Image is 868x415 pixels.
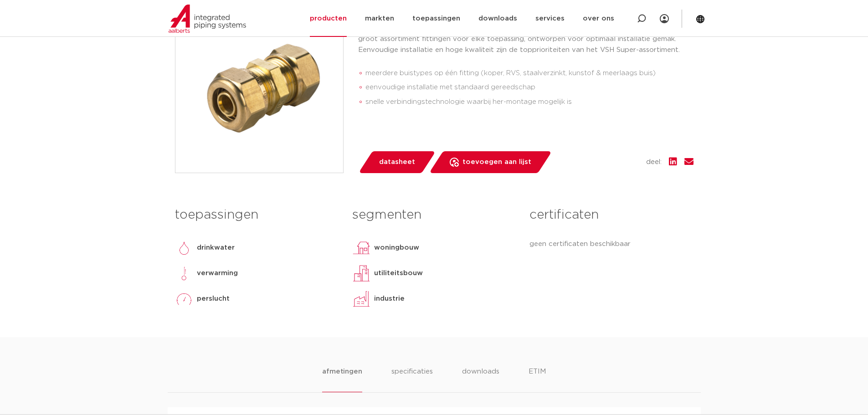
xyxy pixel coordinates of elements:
[197,242,235,253] p: drinkwater
[529,239,693,250] p: geen certificaten beschikbaar
[374,242,419,253] p: woningbouw
[175,239,193,257] img: drinkwater
[175,206,339,224] h3: toepassingen
[197,293,230,304] p: perslucht
[358,23,693,56] p: De VSH Multi Super K3056 is een rechte koppeling met 2 knel aansluitingen. VSH Super biedt een gr...
[175,5,343,173] img: Product Image for VSH Multi Super rechte koppeling FF 20
[462,155,531,169] span: toevoegen aan lijst
[365,66,693,81] li: meerdere buistypes op één fitting (koper, RVS, staalverzinkt, kunstof & meerlaags buis)
[529,366,546,392] li: ETIM
[352,290,370,308] img: industrie
[379,155,415,169] span: datasheet
[175,264,193,282] img: verwarming
[352,206,516,224] h3: segmenten
[529,206,693,224] h3: certificaten
[197,268,238,279] p: verwarming
[358,151,436,173] a: datasheet
[374,268,423,279] p: utiliteitsbouw
[365,95,693,109] li: snelle verbindingstechnologie waarbij her-montage mogelijk is
[365,80,693,95] li: eenvoudige installatie met standaard gereedschap
[646,157,662,168] span: deel:
[352,239,370,257] img: woningbouw
[322,366,362,392] li: afmetingen
[175,290,193,308] img: perslucht
[374,293,405,304] p: industrie
[352,264,370,282] img: utiliteitsbouw
[462,366,499,392] li: downloads
[391,366,433,392] li: specificaties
